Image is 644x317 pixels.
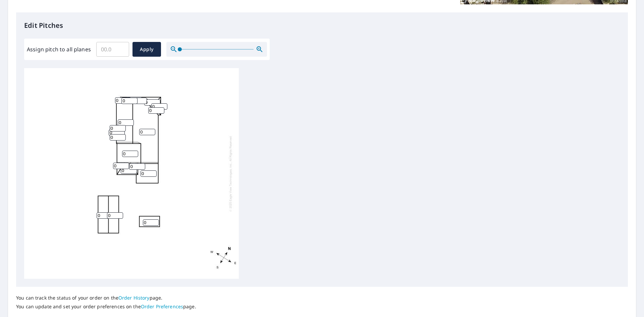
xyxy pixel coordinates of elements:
span: Apply [138,45,156,54]
p: You can track the status of your order on the page. [16,295,196,301]
p: You can update and set your order preferences on the page. [16,304,196,310]
input: 00.0 [96,40,129,59]
button: Apply [132,42,161,57]
p: Edit Pitches [24,20,620,31]
a: Order Preferences [141,303,183,310]
a: Order History [118,295,150,301]
label: Assign pitch to all planes [27,45,91,53]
